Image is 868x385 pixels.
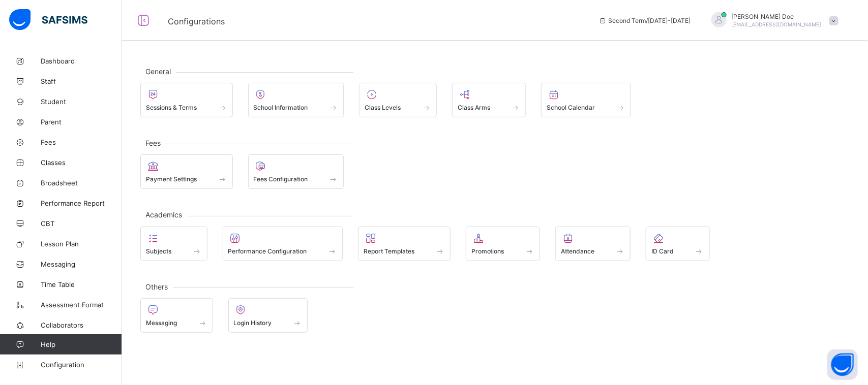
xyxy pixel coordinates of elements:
[358,227,451,261] div: Report Templates
[701,12,844,29] div: JohnDoe
[234,319,272,327] span: Login History
[364,247,414,255] span: Report Templates
[365,104,401,111] span: Class Levels
[140,67,176,76] span: General
[359,83,437,117] div: Class Levels
[547,104,595,111] span: School Calendar
[41,138,122,146] span: Fees
[541,83,631,117] div: School Calendar
[41,280,122,288] span: Time Table
[827,349,858,380] button: Open asap
[140,83,233,117] div: Sessions & Terms
[452,83,526,117] div: Class Arms
[146,104,197,111] span: Sessions & Terms
[561,247,594,255] span: Attendance
[732,13,822,20] span: [PERSON_NAME] Doe
[732,21,822,27] span: [EMAIL_ADDRESS][DOMAIN_NAME]
[41,240,122,248] span: Lesson Plan
[41,301,122,309] span: Assessment Format
[466,227,541,261] div: Promotions
[41,260,122,268] span: Messaging
[248,154,344,189] div: Fees Configuration
[254,104,308,111] span: School Information
[458,104,490,111] span: Class Arms
[41,118,122,126] span: Parent
[555,227,631,261] div: Attendance
[41,321,122,329] span: Collaborators
[471,247,504,255] span: Promotions
[146,247,171,255] span: Subjects
[41,219,122,228] span: CBT
[140,298,213,333] div: Messaging
[41,98,122,106] span: Student
[41,77,122,85] span: Staff
[41,340,122,348] span: Help
[41,199,122,207] span: Performance Report
[223,227,343,261] div: Performance Configuration
[140,139,166,147] span: Fees
[140,282,173,291] span: Others
[146,175,197,183] span: Payment Settings
[651,247,674,255] span: ID Card
[168,16,225,26] span: Configurations
[228,298,308,333] div: Login History
[9,9,87,30] img: safsims
[146,319,177,327] span: Messaging
[598,17,691,24] span: session/term information
[41,361,122,369] span: Configuration
[41,179,122,187] span: Broadsheet
[41,57,122,65] span: Dashboard
[228,247,307,255] span: Performance Configuration
[140,210,187,219] span: Academics
[646,227,710,261] div: ID Card
[41,158,122,167] span: Classes
[140,154,233,189] div: Payment Settings
[248,83,344,117] div: School Information
[254,175,308,183] span: Fees Configuration
[140,227,207,261] div: Subjects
